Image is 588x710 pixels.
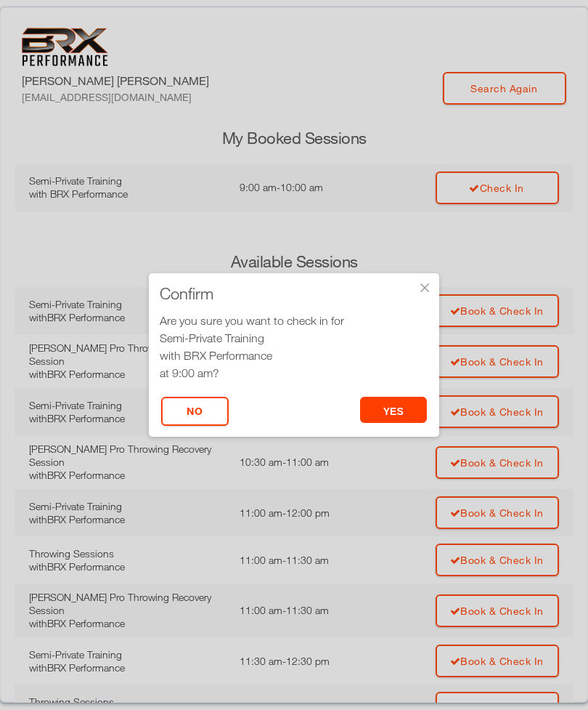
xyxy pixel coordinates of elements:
[160,286,213,301] span: Confirm
[160,347,428,364] div: with BRX Performance
[360,397,428,423] button: yes
[160,312,428,382] div: Are you sure you want to check in for at 9:00 am?
[160,329,428,347] div: Semi-Private Training
[161,397,229,426] button: No
[417,281,432,295] div: ×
